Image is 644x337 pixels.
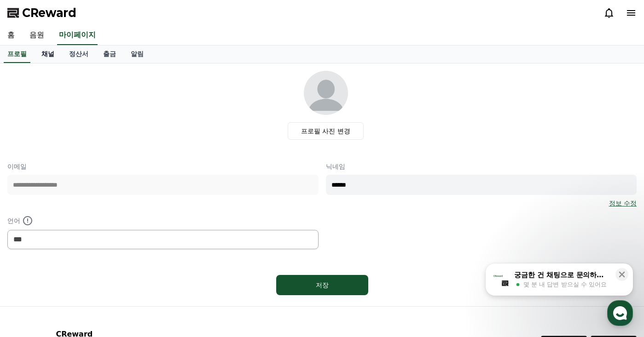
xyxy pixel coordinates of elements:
[123,46,151,63] a: 알림
[7,215,319,226] p: 언어
[119,261,177,284] a: 설정
[57,26,98,45] a: 마이페이지
[7,162,319,171] p: 이메일
[3,261,61,284] a: 홈
[29,274,35,282] span: 홈
[61,261,119,284] a: 대화
[7,6,76,20] a: CReward
[142,274,153,282] span: 설정
[22,6,76,20] span: CReward
[96,46,123,63] a: 출금
[4,46,30,63] a: 프로필
[288,122,364,140] label: 프로필 사진 변경
[295,280,350,290] div: 저장
[22,26,52,45] a: 음원
[609,199,637,208] a: 정보 수정
[84,275,95,282] span: 대화
[326,162,637,171] p: 닉네임
[276,275,368,295] button: 저장
[62,46,96,63] a: 정산서
[34,46,62,63] a: 채널
[304,71,348,115] img: profile_image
